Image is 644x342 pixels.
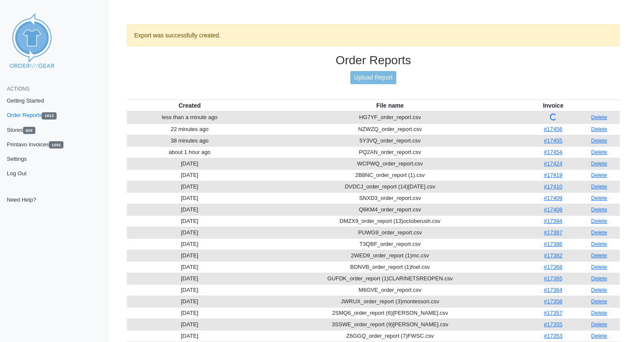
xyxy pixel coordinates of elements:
td: [DATE] [127,181,252,192]
td: 38 minutes ago [127,135,252,146]
td: [DATE] [127,238,252,250]
td: 5Y3VQ_order_report.csv [252,135,528,146]
td: 2B8NC_order_report (1).csv [252,169,528,181]
a: #17454 [544,149,562,155]
td: DVDCJ_order_report (14)[DATE].csv [252,181,528,192]
td: M6GVE_order_report.csv [252,284,528,296]
a: Delete [591,126,607,132]
td: [DATE] [127,192,252,204]
td: BDNVB_order_report (1)foel.csv [252,261,528,273]
a: Delete [591,183,607,190]
td: [DATE] [127,307,252,319]
a: Upload Report [350,71,396,84]
td: [DATE] [127,296,252,307]
a: #17424 [544,160,562,167]
a: Delete [591,252,607,259]
a: #17368 [544,264,562,270]
a: #17353 [544,333,562,339]
a: Delete [591,160,607,167]
a: #17382 [544,252,562,259]
a: Delete [591,206,607,213]
td: [DATE] [127,284,252,296]
td: [DATE] [127,169,252,181]
a: Delete [591,287,607,293]
td: 2SMQ6_order_report (6)[PERSON_NAME].csv [252,307,528,319]
td: 22 minutes ago [127,123,252,135]
a: #17394 [544,218,562,224]
td: [DATE] [127,261,252,273]
a: Delete [591,321,607,328]
a: #17355 [544,321,562,328]
a: Delete [591,298,607,305]
td: JWRUX_order_report (3)montessori.csv [252,296,528,307]
a: #17455 [544,137,562,144]
a: #17409 [544,195,562,201]
span: 1613 [42,112,56,120]
a: #17408 [544,206,562,213]
a: Delete [591,333,607,339]
td: 2WED9_order_report (1)mc.csv [252,250,528,261]
h3: Order Reports [127,53,620,68]
span: Actions [7,86,29,92]
td: 3SSWE_order_report (9)[PERSON_NAME].csv [252,319,528,330]
td: about 1 hour ago [127,146,252,158]
a: Delete [591,310,607,316]
td: Z6GGQ_order_report (7)FWSC.csv [252,330,528,342]
td: [DATE] [127,204,252,215]
a: #17387 [544,229,562,236]
a: #17410 [544,183,562,190]
td: less than a minute ago [127,111,252,124]
td: [DATE] [127,250,252,261]
a: #17358 [544,298,562,305]
td: [DATE] [127,273,252,284]
td: [DATE] [127,319,252,330]
th: Invoice [528,100,578,111]
a: #17419 [544,172,562,178]
th: File name [252,100,528,111]
td: Q6KM4_order_report.csv [252,204,528,215]
a: Delete [591,172,607,178]
td: PUWG9_order_report.csv [252,227,528,238]
a: #17364 [544,287,562,293]
a: #17386 [544,241,562,247]
td: T3QBF_order_report.csv [252,238,528,250]
td: [DATE] [127,330,252,342]
a: Delete [591,229,607,236]
td: PQ2AN_order_report.csv [252,146,528,158]
div: Export was successfully created. [127,24,620,46]
a: #17357 [544,310,562,316]
span: 829 [23,127,35,134]
a: Delete [591,241,607,247]
a: Delete [591,114,607,120]
th: Created [127,100,252,111]
a: Delete [591,264,607,270]
td: DMZX9_order_report (13)octoberush.csv [252,215,528,227]
td: WCPWQ_order_report.csv [252,158,528,169]
a: #17365 [544,275,562,282]
td: [DATE] [127,215,252,227]
td: GUFDK_order_report (1)CLARINETSREOPEN.csv [252,273,528,284]
td: [DATE] [127,158,252,169]
span: 1591 [49,141,63,148]
a: Delete [591,195,607,201]
td: [DATE] [127,227,252,238]
a: Delete [591,218,607,224]
td: SNXD3_order_report.csv [252,192,528,204]
a: Delete [591,275,607,282]
td: HG7YF_order_report.csv [252,111,528,124]
td: NZWZQ_order_report.csv [252,123,528,135]
a: Delete [591,137,607,144]
a: Delete [591,149,607,155]
a: #17456 [544,126,562,132]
